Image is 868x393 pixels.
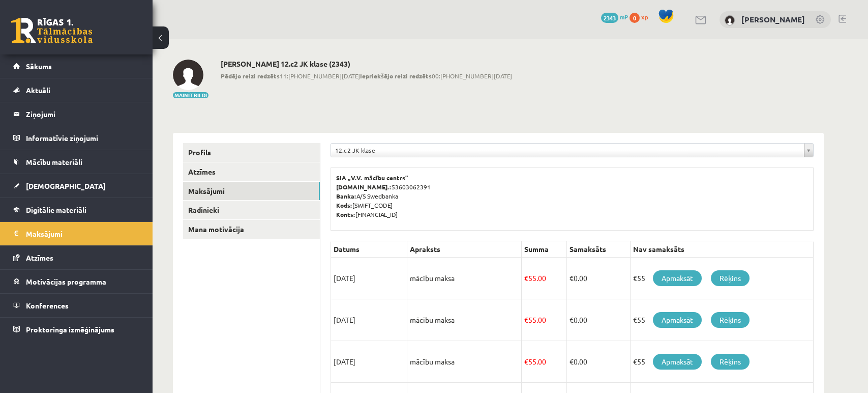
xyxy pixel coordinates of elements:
td: mācību maksa [407,299,522,341]
span: € [570,357,574,366]
a: Ziņojumi [13,102,140,126]
a: Rīgas 1. Tālmācības vidusskola [11,18,93,43]
span: € [524,273,528,283]
a: Profils [183,143,320,162]
a: Atzīmes [13,246,140,269]
a: Informatīvie ziņojumi [13,126,140,150]
img: Jekaterina Zeļeņina [725,15,735,25]
td: 0.00 [566,341,630,383]
td: 0.00 [566,258,630,299]
a: Mana motivācija [183,220,320,239]
span: Proktoringa izmēģinājums [26,325,114,334]
b: Pēdējo reizi redzēts [221,72,280,80]
button: Mainīt bildi [173,92,208,98]
span: € [570,273,574,283]
img: Jekaterina Zeļeņina [173,60,203,90]
b: SIA „V.V. mācību centrs” [336,174,409,182]
a: Motivācijas programma [13,270,140,293]
a: Proktoringa izmēģinājums [13,318,140,341]
span: Digitālie materiāli [26,205,86,214]
b: Kods: [336,201,352,209]
td: 0.00 [566,299,630,341]
legend: Ziņojumi [26,102,140,126]
a: Apmaksāt [653,354,702,370]
b: [DOMAIN_NAME].: [336,183,392,191]
td: €55 [630,341,813,383]
span: mP [620,13,628,21]
th: Samaksāts [566,241,630,258]
th: Nav samaksāts [630,241,813,258]
span: Motivācijas programma [26,277,106,286]
a: 2343 mP [601,13,628,21]
span: € [570,315,574,324]
b: Konts: [336,210,355,218]
a: Aktuāli [13,78,140,102]
a: 12.c2 JK klase [331,144,813,157]
h2: [PERSON_NAME] 12.c2 JK klase (2343) [221,60,512,68]
a: Rēķins [711,354,750,370]
span: Atzīmes [26,253,53,262]
span: Mācību materiāli [26,157,82,166]
span: 11:[PHONE_NUMBER][DATE] 00:[PHONE_NUMBER][DATE] [221,71,512,80]
span: Konferences [26,301,69,310]
span: 2343 [601,13,618,23]
p: 53603062391 A/S Swedbanka [SWIFT_CODE] [FINANCIAL_ID] [336,173,808,219]
a: Digitālie materiāli [13,198,140,221]
span: Aktuāli [26,86,50,95]
td: mācību maksa [407,341,522,383]
th: Summa [522,241,567,258]
b: Banka: [336,192,356,200]
a: Atzīmes [183,162,320,181]
span: Sākums [26,62,52,71]
a: Radinieki [183,201,320,219]
span: [DEMOGRAPHIC_DATA] [26,181,106,190]
th: Apraksts [407,241,522,258]
a: Mācību materiāli [13,150,140,174]
a: [PERSON_NAME] [741,14,805,24]
a: Konferences [13,294,140,317]
b: Iepriekšējo reizi redzēts [360,72,432,80]
a: Apmaksāt [653,270,702,286]
th: Datums [331,241,407,258]
td: [DATE] [331,258,407,299]
a: Rēķins [711,270,750,286]
legend: Informatīvie ziņojumi [26,126,140,150]
td: [DATE] [331,341,407,383]
td: €55 [630,299,813,341]
span: 0 [630,13,640,23]
td: 55.00 [522,258,567,299]
a: Sākums [13,54,140,78]
a: Maksājumi [183,182,320,201]
a: Apmaksāt [653,312,702,328]
td: 55.00 [522,341,567,383]
td: €55 [630,258,813,299]
td: [DATE] [331,299,407,341]
a: Rēķins [711,312,750,328]
a: 0 xp [630,13,653,21]
a: [DEMOGRAPHIC_DATA] [13,174,140,198]
span: € [524,315,528,324]
legend: Maksājumi [26,222,140,245]
span: xp [641,13,648,21]
td: 55.00 [522,299,567,341]
td: mācību maksa [407,258,522,299]
span: 12.c2 JK klase [335,144,800,157]
span: € [524,357,528,366]
a: Maksājumi [13,222,140,245]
